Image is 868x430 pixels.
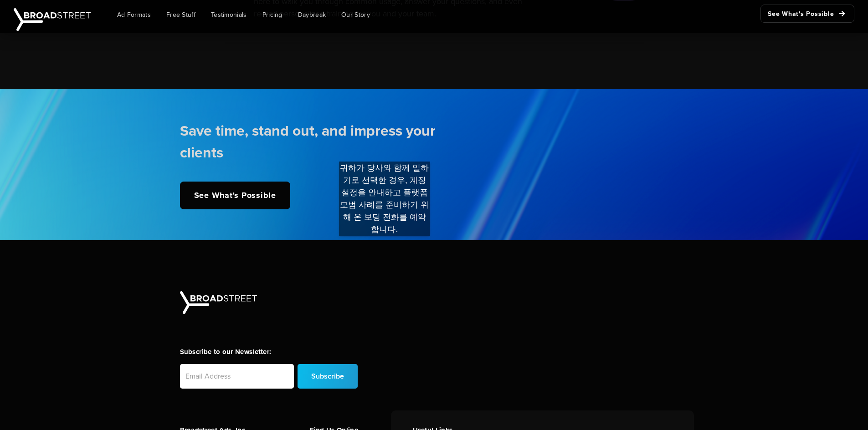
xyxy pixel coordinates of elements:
a: Free Stuff [159,5,202,25]
a: See What's Possible [760,5,854,23]
a: See What's Possible [180,182,290,209]
span: Ad Formats [117,10,151,20]
span: Pricing [262,10,282,20]
img: Broadstreet | The Ad Manager for Small Publishers [14,8,91,31]
img: Broadstreet | The Ad Manager for Small Publishers [180,291,257,314]
h4: Subscribe to our Newsletter: [180,347,358,357]
a: Daybreak [291,5,333,25]
input: Subscribe [298,364,358,389]
a: Testimonials [204,5,254,25]
span: Free Stuff [166,10,195,20]
span: Testimonials [211,10,247,20]
h2: Save time, stand out, and impress your clients [180,120,472,163]
a: Pricing [256,5,289,25]
a: Ad Formats [110,5,158,25]
a: Our Story [334,5,377,25]
input: Email Address [180,364,294,389]
span: Daybreak [298,10,326,20]
span: Our Story [341,10,370,20]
